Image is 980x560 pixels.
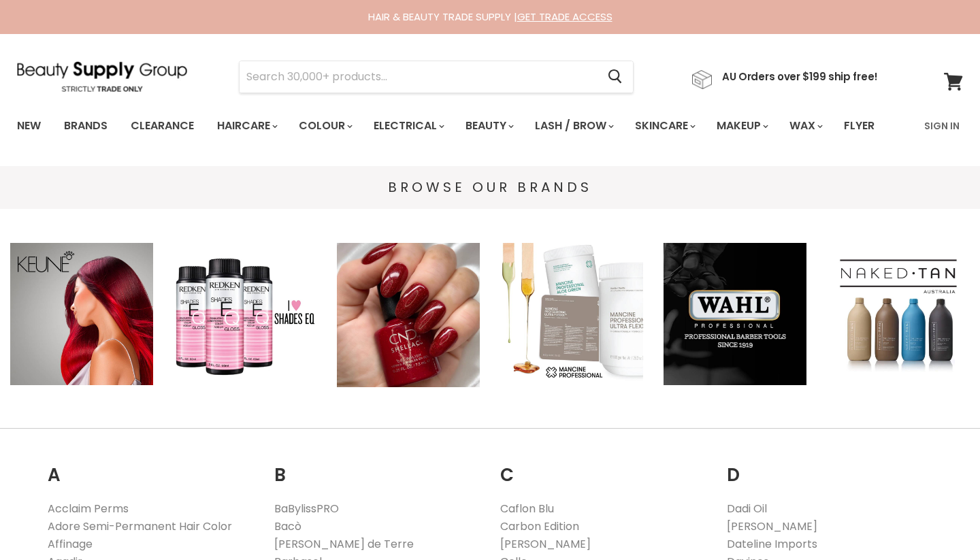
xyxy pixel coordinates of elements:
h2: C [500,444,706,489]
h2: B [274,444,480,489]
a: New [7,112,51,140]
h2: D [727,444,933,489]
a: Acclaim Perms [48,501,129,516]
a: Brands [54,112,118,140]
a: [PERSON_NAME] [500,536,591,552]
a: Clearance [120,112,204,140]
a: Bacò [274,518,301,534]
a: [PERSON_NAME] [727,518,817,534]
a: [PERSON_NAME] de Terre [274,536,414,552]
input: Search [240,61,597,93]
a: BaBylissPRO [274,501,339,516]
a: Carbon Edition [500,518,579,534]
a: Affinage [48,536,93,552]
a: Electrical [363,112,453,140]
a: Caflon Blu [500,501,554,516]
a: Dadi Oil [727,501,767,516]
a: Skincare [625,112,704,140]
a: Dateline Imports [727,536,817,552]
a: Flyer [834,112,885,140]
ul: Main menu [7,106,900,146]
a: Wax [779,112,831,140]
a: Beauty [455,112,522,140]
form: Product [239,61,634,93]
a: Makeup [706,112,777,140]
h2: A [48,444,254,489]
button: Search [597,61,633,93]
a: GET TRADE ACCESS [517,10,612,24]
a: Adore Semi-Permanent Hair Color [48,518,232,534]
a: Lash / Brow [525,112,622,140]
a: Colour [289,112,361,140]
a: Sign In [916,112,968,140]
a: Haircare [207,112,286,140]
